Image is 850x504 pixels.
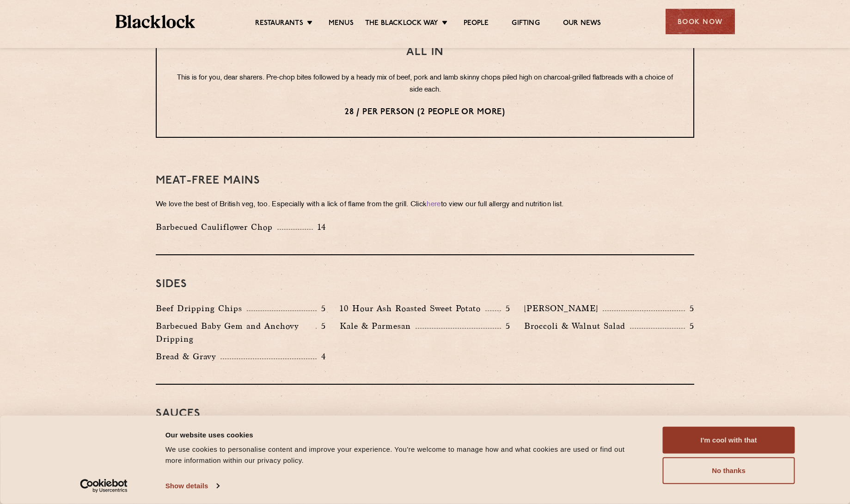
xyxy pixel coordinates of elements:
a: Usercentrics Cookiebot - opens in a new window [63,479,144,493]
p: Beef Dripping Chips [156,302,247,315]
p: 5 [685,302,694,314]
p: Bread & Gravy [156,350,220,363]
h3: Meat-Free mains [156,175,694,187]
a: Gifting [512,19,539,29]
h3: All In [175,46,675,58]
p: 14 [313,221,326,233]
div: We use cookies to personalise content and improve your experience. You're welcome to manage how a... [165,444,642,466]
p: 5 [501,320,510,332]
a: Show details [165,479,219,493]
a: Restaurants [255,19,303,29]
p: 5 [501,302,510,314]
h3: Sauces [156,408,694,420]
a: People [464,19,489,29]
button: I'm cool with that [663,427,795,454]
p: Barbecued Baby Gem and Anchovy Dripping [156,320,316,345]
div: Book Now [666,9,735,34]
a: here [427,201,440,208]
p: 28 / per person (2 people or more) [175,106,675,118]
p: Broccoli & Walnut Salad [524,320,630,332]
div: Our website uses cookies [165,429,642,440]
p: 10 Hour Ash Roasted Sweet Potato [340,302,485,315]
p: 5 [685,320,694,332]
a: Menus [329,19,354,29]
button: No thanks [663,457,795,484]
p: We love the best of British veg, too. Especially with a lick of flame from the grill. Click to vi... [156,198,694,211]
p: 5 [317,320,326,332]
img: BL_Textured_Logo-footer-cropped.svg [116,15,196,28]
p: Kale & Parmesan [340,320,416,332]
p: This is for you, dear sharers. Pre-chop bites followed by a heady mix of beef, pork and lamb skin... [175,72,675,96]
p: 5 [317,302,326,314]
h3: Sides [156,278,694,290]
p: [PERSON_NAME] [524,302,603,315]
a: The Blacklock Way [365,19,438,29]
p: 4 [317,350,326,363]
p: Barbecued Cauliflower Chop [156,221,277,234]
a: Our News [563,19,601,29]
